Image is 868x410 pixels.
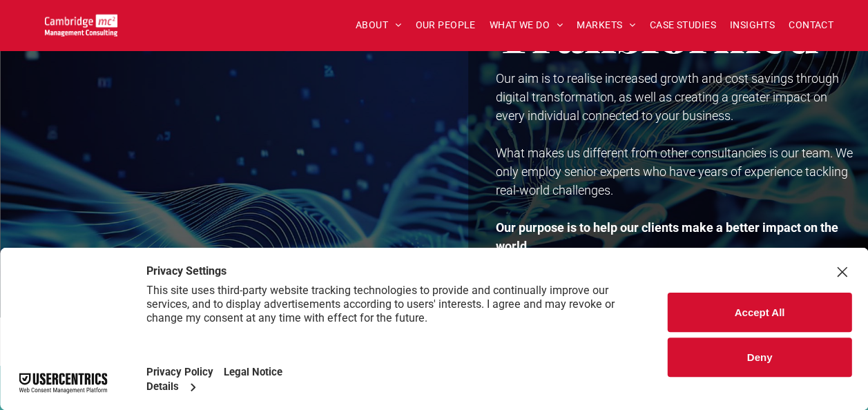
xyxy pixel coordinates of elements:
a: MARKETS [570,14,642,36]
strong: Our purpose is to help our clients make a better impact on the world. [496,220,838,253]
img: Go to Homepage [45,14,117,37]
span: Our aim is to realise increased growth and cost savings through digital transformation, as well a... [496,71,839,123]
a: CONTACT [782,14,840,36]
a: Your Business Transformed | Cambridge Management Consulting [45,16,117,30]
a: WHAT WE DO [483,14,570,36]
span: What makes us different from other consultancies is our team. We only employ senior experts who h... [496,146,853,197]
a: OUR PEOPLE [408,14,482,36]
a: ABOUT [349,14,409,36]
a: INSIGHTS [723,14,782,36]
a: CASE STUDIES [643,14,723,36]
